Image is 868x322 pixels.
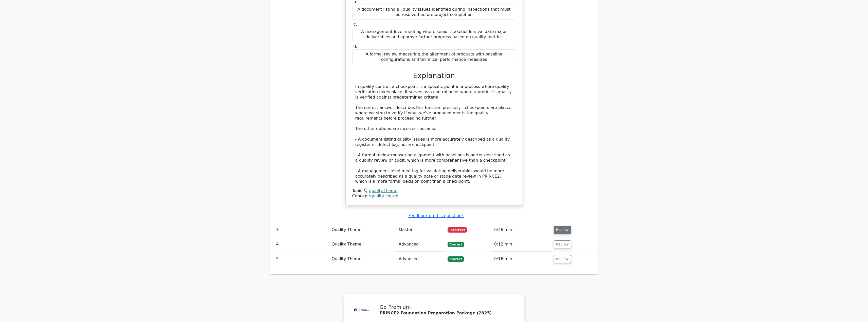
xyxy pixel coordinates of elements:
[354,44,357,49] span: d.
[554,255,571,263] button: Review
[274,223,330,237] td: 3
[352,194,516,199] div: Concept:
[329,237,397,252] td: Quality Theme
[329,252,397,266] td: Quality Theme
[448,242,464,247] span: Correct
[492,252,552,266] td: 0:16 min.
[274,237,330,252] td: 4
[352,188,516,194] div: Topic:
[370,194,399,198] a: quality control
[448,227,467,232] span: Incorrect
[448,256,464,261] span: Correct
[352,49,516,65] div: A formal review measuring the alignment of products with baseline configurations and technical pe...
[352,27,516,42] div: A management-level meeting where senior stakeholders validate major deliverables and approve furt...
[355,71,513,80] h3: Explanation
[492,223,552,237] td: 0:26 min.
[397,252,446,266] td: Advanced
[329,223,397,237] td: Quality Theme
[397,237,446,252] td: Advanced
[554,240,571,248] button: Review
[355,84,513,184] div: In quality control, a checkpoint is a specific point in a process where quality verification take...
[274,252,330,266] td: 5
[352,5,516,20] div: A document listing all quality issues identified during inspections that must be resolved before ...
[369,188,397,193] a: quality theme
[354,22,357,27] span: c.
[554,226,571,234] button: Review
[408,213,464,218] a: Feedback on this question?
[492,237,552,252] td: 0:12 min.
[397,223,446,237] td: Master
